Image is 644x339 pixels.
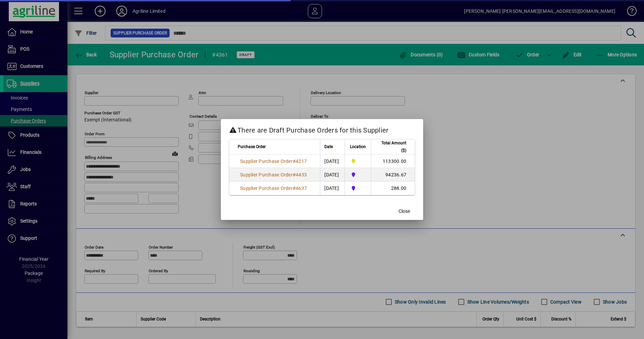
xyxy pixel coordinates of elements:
span: Location [350,143,366,150]
span: Purchase Order [238,143,266,150]
td: 113300.00 [371,154,415,168]
span: 4637 [296,186,307,191]
span: 4433 [296,172,307,177]
h2: There are Draft Purchase Orders for this Supplier [221,119,423,139]
span: 4217 [296,159,307,164]
td: [DATE] [320,154,345,168]
span: Gore [349,185,367,192]
span: # [293,159,296,164]
span: Supplier Purchase Order [240,186,293,191]
a: Supplier Purchase Order#4433 [238,171,309,178]
span: # [293,186,296,191]
span: Close [399,208,410,215]
span: Supplier Purchase Order [240,159,293,164]
td: [DATE] [320,181,345,195]
span: Date [324,143,333,150]
span: Dargaville [349,158,367,165]
td: [DATE] [320,168,345,181]
span: Supplier Purchase Order [240,172,293,177]
a: Supplier Purchase Order#4217 [238,158,309,165]
span: # [293,172,296,177]
td: 94236.67 [371,168,415,181]
span: Total Amount ($) [375,139,406,154]
a: Supplier Purchase Order#4637 [238,185,309,192]
span: Gore [349,171,367,178]
button: Close [393,205,415,217]
td: 288.00 [371,181,415,195]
